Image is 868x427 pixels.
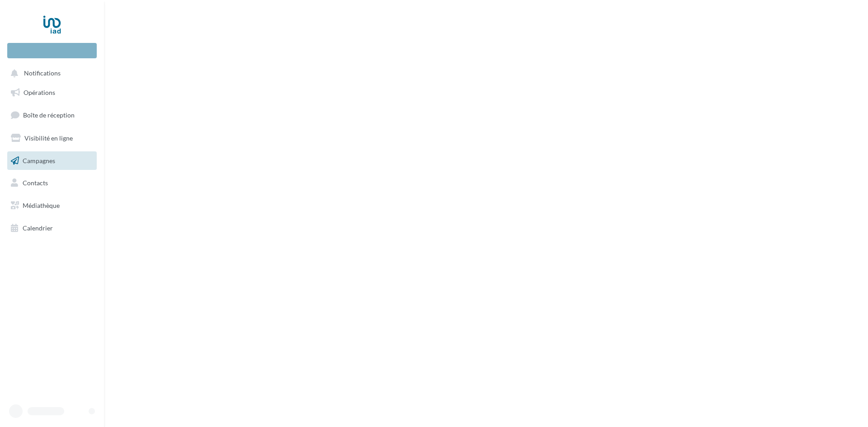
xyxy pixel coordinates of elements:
a: Contacts [5,174,99,192]
span: Médiathèque [23,202,60,209]
span: Opérations [24,89,55,96]
a: Opérations [5,83,99,102]
span: Boîte de réception [23,111,75,119]
div: Nouvelle campagne [7,43,97,58]
span: Campagnes [23,156,55,164]
span: Notifications [24,70,61,77]
a: Calendrier [5,219,99,238]
span: Calendrier [23,224,53,232]
span: Contacts [23,179,48,187]
a: Médiathèque [5,196,99,215]
a: Visibilité en ligne [5,129,99,148]
a: Campagnes [5,151,99,170]
span: Visibilité en ligne [24,134,73,142]
a: Boîte de réception [5,105,99,125]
